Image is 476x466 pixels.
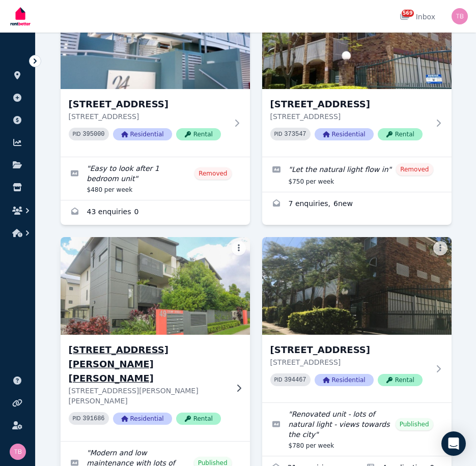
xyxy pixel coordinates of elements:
[274,131,283,137] small: PID
[82,131,104,138] code: 395000
[315,374,374,386] span: Residential
[270,357,429,367] p: [STREET_ADDRESS]
[69,97,228,111] h3: [STREET_ADDRESS]
[378,374,423,386] span: Rental
[61,237,250,441] a: 13/49 Crump St, Holland Park West[STREET_ADDRESS][PERSON_NAME][PERSON_NAME][STREET_ADDRESS][PERSO...
[8,4,33,29] img: RentBetter
[400,12,435,22] div: Inbox
[176,413,221,425] span: Rental
[433,241,447,255] button: More options
[262,192,452,217] a: Enquiries for 11/16 Lamington St, New Farm
[378,128,423,140] span: Rental
[262,157,452,192] a: Edit listing: Let the natural light flow in
[284,376,306,384] code: 394467
[82,415,104,422] code: 391686
[441,431,466,456] div: Open Intercom Messenger
[452,8,468,24] img: Tracy Barrett
[55,235,255,337] img: 13/49 Crump St, Holland Park West
[315,128,374,140] span: Residential
[61,200,250,225] a: Enquiries for 10/24 Welsby St, New Farm
[270,111,429,122] p: [STREET_ADDRESS]
[69,111,228,122] p: [STREET_ADDRESS]
[176,128,221,140] span: Rental
[73,131,81,137] small: PID
[402,10,414,17] span: 569
[61,157,250,200] a: Edit listing: Easy to look after 1 bedroom unit
[73,416,81,421] small: PID
[232,241,246,255] button: More options
[113,413,172,425] span: Residential
[262,237,452,402] a: 20 Lamington St, New Farm[STREET_ADDRESS][STREET_ADDRESS]PID 394467ResidentialRental
[113,128,172,140] span: Residential
[10,444,26,460] img: Tracy Barrett
[69,343,228,386] h3: [STREET_ADDRESS][PERSON_NAME][PERSON_NAME]
[262,237,452,335] img: 20 Lamington St, New Farm
[270,97,429,111] h3: [STREET_ADDRESS]
[270,343,429,357] h3: [STREET_ADDRESS]
[262,403,452,456] a: Edit listing: Renovated unit - lots of natural light - views towards the city
[274,377,283,383] small: PID
[284,131,306,138] code: 373547
[69,386,228,406] p: [STREET_ADDRESS][PERSON_NAME][PERSON_NAME]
